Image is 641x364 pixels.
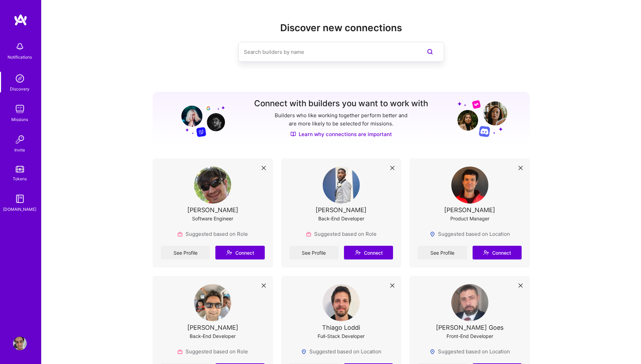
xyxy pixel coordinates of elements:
i: icon Close [262,166,266,170]
div: [PERSON_NAME] [187,206,238,214]
img: tokens [16,166,24,172]
div: Software Engineer [192,215,233,222]
i: icon Connect [483,250,489,256]
a: See Profile [289,246,339,259]
i: icon Close [390,283,394,288]
div: Thiago Loddi [322,324,360,331]
img: User Avatar [194,284,231,321]
a: User Avatar [11,337,28,350]
button: Connect [473,246,522,259]
div: Suggested based on Location [430,348,510,355]
img: User Avatar [451,284,488,321]
img: Role icon [306,231,311,237]
a: See Profile [418,246,467,259]
button: Connect [344,246,393,259]
i: icon Close [519,166,523,170]
div: Suggested based on Role [177,348,248,355]
div: Tokens [13,175,27,182]
div: Suggested based on Role [177,230,248,238]
div: Suggested based on Location [301,348,381,355]
img: bell [13,40,27,53]
img: Locations icon [430,231,435,237]
div: [PERSON_NAME] [187,324,238,331]
p: Builders who like working together perform better and are more likely to be selected for missions. [274,111,409,128]
i: icon Close [390,166,394,170]
div: [PERSON_NAME] [444,206,495,214]
div: Front-End Developer [447,332,493,340]
div: Suggested based on Location [430,230,510,238]
div: [PERSON_NAME] [316,206,367,214]
div: Notifications [8,53,32,61]
img: Grow your network [458,100,507,137]
div: Back-End Developer [318,215,364,222]
img: User Avatar [194,167,231,204]
img: logo [14,14,27,26]
input: Search builders by name [244,43,411,61]
img: User Avatar [323,284,360,321]
img: Grow your network [175,99,225,137]
img: Locations icon [301,349,307,354]
img: Discover [290,131,296,137]
i: icon Close [519,283,523,288]
i: icon Connect [355,250,361,256]
img: teamwork [13,102,27,116]
a: Learn why connections are important [290,131,392,138]
h2: Discover new connections [153,22,530,34]
a: See Profile [161,246,210,259]
img: Invite [13,133,27,146]
img: guide book [13,192,27,206]
div: [DOMAIN_NAME] [3,206,37,213]
h3: Connect with builders you want to work with [254,99,428,109]
i: icon SearchPurple [426,48,434,56]
img: User Avatar [323,167,360,204]
img: User Avatar [13,337,27,350]
div: Product Manager [450,215,489,222]
img: Locations icon [430,349,435,354]
i: icon Connect [226,250,232,256]
div: Back-End Developer [190,332,236,340]
div: Invite [15,146,25,154]
div: Full-Stack Developer [318,332,365,340]
button: Connect [215,246,264,259]
div: Discovery [10,85,30,93]
img: Role icon [177,231,183,237]
div: [PERSON_NAME] Goes [436,324,503,331]
div: Suggested based on Role [306,230,377,238]
img: Role icon [177,349,183,354]
img: discovery [13,72,27,85]
div: Missions [12,116,28,123]
img: User Avatar [451,167,488,204]
i: icon Close [262,283,266,288]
